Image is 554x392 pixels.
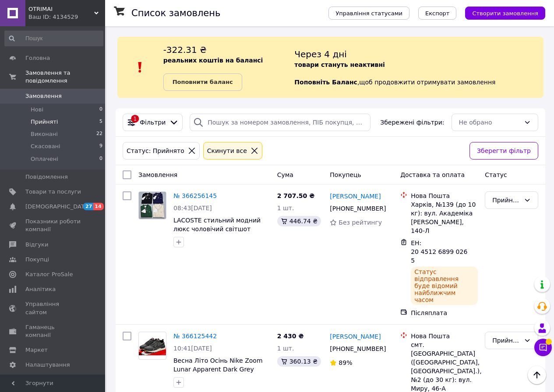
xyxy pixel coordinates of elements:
a: Фото товару [138,191,166,219]
span: Головна [25,54,50,62]
b: товари стануть неактивні [294,61,385,68]
button: Експорт [418,7,457,20]
input: Пошук [4,31,103,46]
div: Статус: Прийнято [125,146,186,156]
span: 0 [99,106,102,114]
span: Виконані [31,130,58,138]
span: 0 [99,155,102,163]
a: № 366256145 [173,192,217,199]
div: , щоб продовжити отримувати замовлення [294,44,543,91]
span: Показники роботи компанії [25,218,81,233]
span: Товари та послуги [25,188,81,196]
span: Покупець [330,171,361,178]
div: 446.74 ₴ [277,216,321,226]
span: Замовлення та повідомлення [25,69,105,85]
h1: Список замовлень [131,8,220,18]
span: Cума [277,171,293,178]
span: Скасовані [31,142,60,150]
span: Доставка та оплата [400,171,465,178]
span: 89% [339,359,352,366]
span: Нові [31,106,43,114]
div: Харків, №139 (до 10 кг): вул. Академіка [PERSON_NAME], 140-Л [411,200,478,235]
div: Нова Пошта [411,191,478,200]
div: Cкинути все [205,146,249,156]
span: 27 [83,203,93,210]
span: Відгуки [25,241,48,249]
a: Весна Літо Осінь Nike Zoom Lunar Apparent Dark Grey Black Gum чоловічі кросівки текстиль Найк Зум... [173,357,264,390]
span: -322.31 ₴ [163,45,207,55]
button: Управління статусами [328,7,409,20]
div: Нова Пошта [411,332,478,340]
span: Експорт [425,10,450,17]
a: [PERSON_NAME] [330,192,381,201]
a: № 366125442 [173,333,217,340]
span: Статус [485,171,507,178]
img: Фото товару [139,192,166,219]
button: Чат з покупцем [534,339,552,356]
button: Створити замовлення [465,7,545,20]
div: Прийнято [492,195,520,205]
span: 10:41[DATE] [173,345,212,352]
div: Ваш ID: 4134529 [28,13,105,21]
span: Замовлення [25,92,62,100]
span: OTRIMAI [28,5,94,13]
div: Післяплата [411,309,478,317]
span: 9 [99,142,102,150]
span: 1 шт. [277,205,294,212]
span: [PHONE_NUMBER] [330,205,386,212]
span: Гаманець компанії [25,323,81,339]
span: Без рейтингу [339,219,382,226]
button: Наверх [528,366,546,384]
span: Замовлення [138,171,177,178]
a: LACOSTE cтильний модний люкс чоловічий світшот светр кофта Лакост [GEOGRAPHIC_DATA] [173,217,261,250]
button: Зберегти фільтр [469,142,538,160]
div: Статус відправлення буде відомий найближчим часом [411,267,478,305]
div: Не обрано [459,118,520,127]
span: 1 шт. [277,345,294,352]
span: 22 [96,130,102,138]
span: Налаштування [25,361,70,369]
span: Через 4 дні [294,49,347,59]
span: Прийняті [31,118,58,126]
span: Аналітика [25,285,56,293]
span: Повідомлення [25,173,68,181]
span: 2 430 ₴ [277,333,304,340]
span: Створити замовлення [472,10,538,17]
div: 360.13 ₴ [277,356,321,367]
b: Поповнити баланс [173,79,233,85]
span: 5 [99,118,102,126]
div: Прийнято [492,336,520,345]
span: Фільтри [140,118,166,127]
a: Створити замовлення [456,9,545,16]
span: Збережені фільтри: [380,118,444,127]
span: [DEMOGRAPHIC_DATA] [25,203,90,211]
span: ЕН: 20 4512 6899 0265 [411,239,467,264]
span: Зберегти фільтр [477,146,531,156]
img: :exclamation: [134,61,147,74]
img: Фото товару [139,336,166,355]
span: Покупці [25,256,49,264]
a: Поповнити баланс [163,73,242,91]
a: Фото товару [138,332,166,360]
b: Поповніть Баланс [294,79,357,86]
b: реальних коштів на балансі [163,57,263,64]
span: Оплачені [31,155,58,163]
span: Маркет [25,346,48,354]
a: [PERSON_NAME] [330,332,381,341]
span: 2 707.50 ₴ [277,192,315,199]
span: Каталог ProSale [25,271,73,278]
span: 14 [93,203,103,210]
span: Управління статусами [335,10,402,17]
span: [PHONE_NUMBER] [330,345,386,352]
span: 08:43[DATE] [173,205,212,212]
span: Управління сайтом [25,300,81,316]
input: Пошук за номером замовлення, ПІБ покупця, номером телефону, Email, номером накладної [190,114,371,131]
